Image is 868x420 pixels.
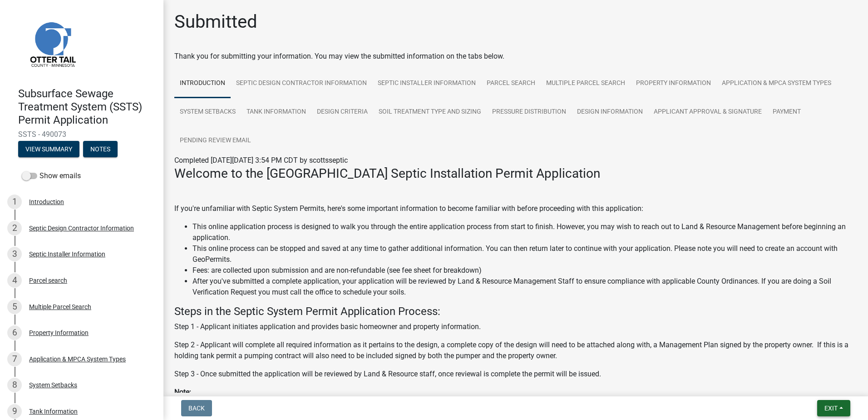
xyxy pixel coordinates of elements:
[29,225,134,231] div: Septic Design Contractor Information
[18,141,79,157] button: View Summary
[29,251,105,257] div: Septic Installer Information
[716,69,837,98] a: Application & MPCA System Types
[767,98,806,127] a: Payment
[29,330,89,336] div: Property Information
[373,98,487,127] a: Soil Treatment Type and Sizing
[174,340,857,361] p: Step 2 - Applicant will complete all required information as it pertains to the design, a complet...
[7,378,22,392] div: 8
[231,69,372,98] a: Septic Design Contractor Information
[29,304,91,310] div: Multiple Parcel Search
[817,400,850,416] button: Exit
[7,221,22,235] div: 2
[372,69,481,98] a: Septic Installer Information
[7,300,22,314] div: 5
[648,98,767,127] a: Applicant Approval & Signature
[18,87,156,126] h4: Subsurface Sewage Treatment System (SSTS) Permit Application
[29,199,64,205] div: Introduction
[572,98,648,127] a: Design Information
[18,130,145,139] span: SSTS - 490073
[188,405,205,412] span: Back
[192,243,857,265] li: This online process can be stopped and saved at any time to gather additional information. You ca...
[7,352,22,366] div: 7
[29,382,77,388] div: System Setbacks
[174,369,857,380] p: Step 3 - Once submitted the application will be reviewed by Land & Resource staff, once reviewal ...
[7,195,22,209] div: 1
[631,69,716,98] a: Property Information
[192,276,857,298] li: After you've submitted a complete application, your application will be reviewed by Land & Resour...
[174,98,241,127] a: System Setbacks
[7,273,22,288] div: 4
[7,404,22,419] div: 9
[18,146,79,154] wm-modal-confirm: Summary
[18,10,86,78] img: Otter Tail County, Minnesota
[192,265,857,276] li: Fees: are collected upon submission and are non-refundable (see fee sheet for breakdown)
[83,146,118,154] wm-modal-confirm: Notes
[174,69,231,98] a: Introduction
[29,356,126,362] div: Application & MPCA System Types
[311,98,373,127] a: Design Criteria
[174,305,857,318] h4: Steps in the Septic System Permit Application Process:
[22,170,81,181] label: Show emails
[174,156,348,165] span: Completed [DATE][DATE] 3:54 PM CDT by scottsseptic
[174,203,857,214] p: If you're unfamiliar with Septic System Permits, here's some important information to become fami...
[481,69,541,98] a: Parcel search
[181,400,212,416] button: Back
[7,325,22,340] div: 6
[29,277,67,284] div: Parcel search
[487,98,572,127] a: Pressure Distribution
[241,98,311,127] a: Tank Information
[541,69,631,98] a: Multiple Parcel Search
[174,166,857,181] h3: Welcome to the [GEOGRAPHIC_DATA] Septic Installation Permit Application
[7,247,22,261] div: 3
[83,141,118,157] button: Notes
[174,321,857,332] p: Step 1 - Applicant initiates application and provides basic homeowner and property information.
[192,221,857,243] li: This online application process is designed to walk you through the entire application process fr...
[29,408,78,415] div: Tank Information
[824,405,838,412] span: Exit
[174,126,256,155] a: Pending review Email
[174,11,257,33] h1: Submitted
[174,51,857,62] div: Thank you for submitting your information. You may view the submitted information on the tabs below.
[174,388,191,396] strong: Note:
